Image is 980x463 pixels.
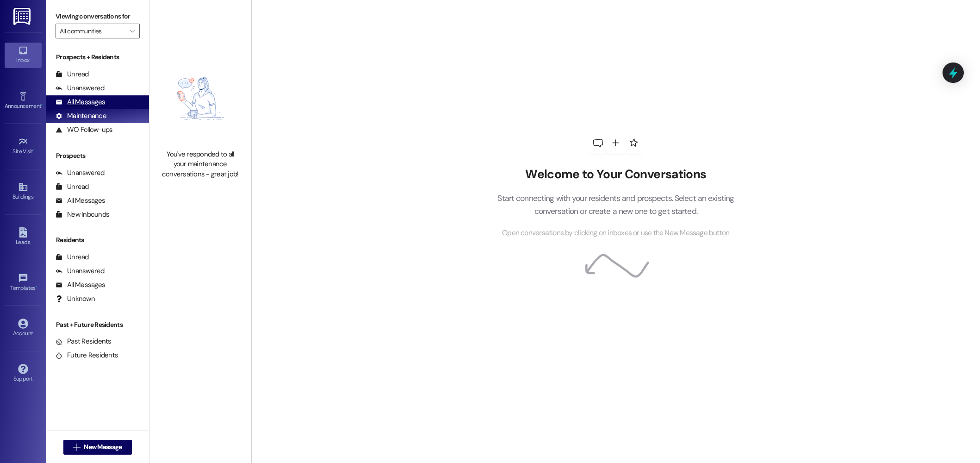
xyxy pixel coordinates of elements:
[46,235,149,245] div: Residents
[160,150,241,179] div: You've responded to all your maintenance conversations - great job!
[5,225,42,250] a: Leads
[84,442,122,452] span: New Message
[5,179,42,204] a: Buildings
[160,52,241,145] img: empty-state
[5,316,42,341] a: Account
[5,134,42,159] a: Site Visit •
[502,227,729,239] span: Open conversations by clicking on inboxes or use the New Message button
[56,350,118,360] div: Future Residents
[56,168,105,178] div: Unanswered
[56,294,95,304] div: Unknown
[56,83,105,93] div: Unanswered
[33,147,35,153] span: •
[56,210,109,219] div: New Inbounds
[484,167,748,182] h2: Welcome to Your Conversations
[36,283,37,290] span: •
[56,125,112,135] div: WO Follow-ups
[56,196,105,206] div: All Messages
[56,69,89,79] div: Unread
[46,52,149,62] div: Prospects + Residents
[46,151,149,161] div: Prospects
[56,266,105,276] div: Unanswered
[56,111,106,121] div: Maintenance
[484,192,748,218] p: Start connecting with your residents and prospects. Select an existing conversation or create a n...
[5,43,42,68] a: Inbox
[56,97,105,107] div: All Messages
[5,270,42,295] a: Templates •
[56,252,89,262] div: Unread
[56,182,89,192] div: Unread
[5,361,42,386] a: Support
[56,280,105,290] div: All Messages
[56,337,112,346] div: Past Residents
[73,444,80,451] i: 
[130,27,135,35] i: 
[46,320,149,330] div: Past + Future Residents
[60,24,125,38] input: All communities
[13,8,32,25] img: ResiDesk Logo
[41,101,43,108] span: •
[63,440,132,455] button: New Message
[56,9,140,24] label: Viewing conversations for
